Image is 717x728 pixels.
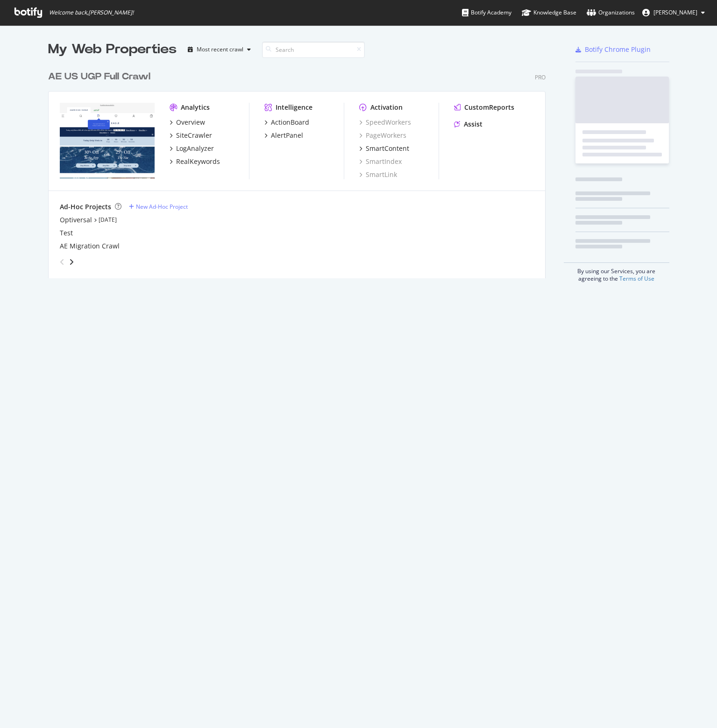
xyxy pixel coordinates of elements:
[56,254,68,269] div: angle-left
[170,118,205,127] a: Overview
[359,144,409,153] a: SmartContent
[366,144,409,153] div: SmartContent
[585,45,651,54] div: Botify Chrome Plugin
[60,202,111,212] div: Ad-Hoc Projects
[276,103,312,112] div: Intelligence
[575,45,651,54] a: Botify Chrome Plugin
[48,70,150,84] div: AE US UGP Full Crawl
[464,120,483,129] div: Assist
[454,103,514,112] a: CustomReports
[264,131,303,140] a: AlertPanel
[60,241,120,251] a: AE Migration Crawl
[60,103,155,178] img: www.ae.com
[48,70,154,84] a: AE US UGP Full Crawl
[522,8,576,17] div: Knowledge Base
[462,8,511,17] div: Botify Academy
[170,144,214,153] a: LogAnalyzer
[48,40,177,59] div: My Web Properties
[176,131,212,140] div: SiteCrawler
[176,118,205,127] div: Overview
[181,103,210,112] div: Analytics
[359,170,397,179] a: SmartLink
[271,118,309,127] div: ActionBoard
[619,275,654,283] a: Terms of Use
[653,8,697,16] span: Eric Hammond
[136,203,188,211] div: New Ad-Hoc Project
[464,103,514,112] div: CustomReports
[535,73,546,81] div: Pro
[170,131,212,140] a: SiteCrawler
[129,203,188,211] a: New Ad-Hoc Project
[454,120,483,129] a: Assist
[176,157,220,166] div: RealKeywords
[170,157,220,166] a: RealKeywords
[197,47,243,52] div: Most recent crawl
[359,131,406,140] a: PageWorkers
[60,215,92,225] a: Optiversal
[359,157,402,166] a: SmartIndex
[48,59,553,278] div: grid
[635,5,712,20] button: [PERSON_NAME]
[176,144,214,153] div: LogAnalyzer
[271,131,303,140] div: AlertPanel
[60,228,73,238] a: Test
[68,257,75,267] div: angle-right
[184,42,255,57] button: Most recent crawl
[370,103,403,112] div: Activation
[264,118,309,127] a: ActionBoard
[262,42,365,58] input: Search
[587,8,635,17] div: Organizations
[49,9,134,16] span: Welcome back, [PERSON_NAME] !
[359,118,411,127] a: SpeedWorkers
[99,216,117,224] a: [DATE]
[564,262,669,283] div: By using our Services, you are agreeing to the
